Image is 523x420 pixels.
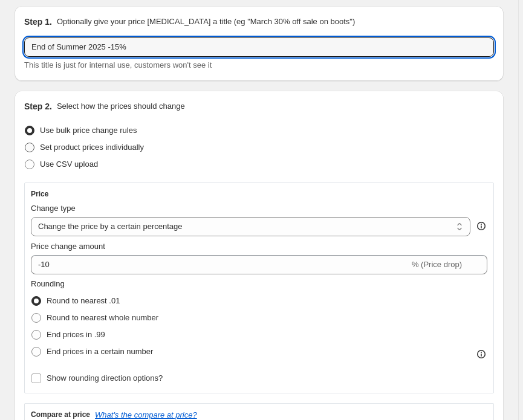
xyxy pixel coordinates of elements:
span: % (Price drop) [412,260,462,269]
span: End prices in a certain number [47,347,153,356]
h2: Step 1. [24,16,52,28]
span: End prices in .99 [47,330,105,339]
span: Price change amount [31,242,105,251]
h3: Price [31,189,48,199]
button: What's the compare at price? [95,410,197,419]
span: Change type [31,204,76,213]
span: Set product prices individually [40,143,144,152]
span: Use bulk price change rules [40,126,137,135]
span: Rounding [31,279,65,288]
p: Optionally give your price [MEDICAL_DATA] a title (eg "March 30% off sale on boots") [57,16,355,28]
h2: Step 2. [24,100,52,112]
h3: Compare at price [31,410,90,419]
p: Select how the prices should change [57,100,185,112]
span: This title is just for internal use, customers won't see it [24,60,212,69]
span: Round to nearest .01 [47,296,120,305]
div: help [475,220,487,232]
span: Show rounding direction options? [47,373,163,383]
input: 30% off holiday sale [24,37,494,57]
span: Use CSV upload [40,160,98,169]
span: Round to nearest whole number [47,313,158,322]
input: -15 [31,255,409,274]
